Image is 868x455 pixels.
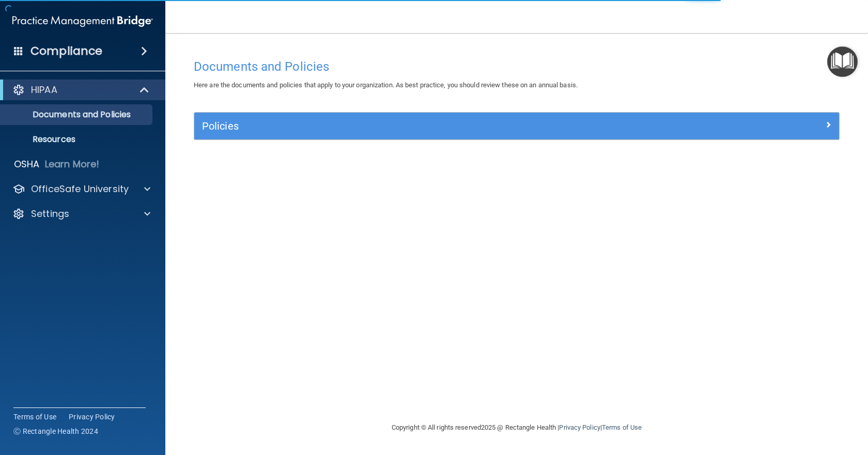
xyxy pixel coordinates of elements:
[7,134,148,145] p: Resources
[194,60,840,73] h4: Documents and Policies
[31,183,129,195] p: OfficeSafe University
[7,109,148,120] p: Documents and Policies
[14,158,40,170] p: OSHA
[202,118,831,134] a: Policies
[31,208,69,220] p: Settings
[12,84,150,96] a: HIPAA
[202,120,670,132] h5: Policies
[30,44,102,58] h4: Compliance
[328,411,705,444] div: Copyright © All rights reserved 2025 @ Rectangle Health | |
[45,158,100,170] p: Learn More!
[827,46,858,77] button: Open Resource Center
[13,426,98,436] span: Ⓒ Rectangle Health 2024
[559,423,600,431] a: Privacy Policy
[602,423,642,431] a: Terms of Use
[69,412,115,422] a: Privacy Policy
[31,84,57,96] p: HIPAA
[12,208,150,220] a: Settings
[13,412,56,422] a: Terms of Use
[12,11,153,32] img: PMB logo
[12,183,150,195] a: OfficeSafe University
[194,81,578,89] span: Here are the documents and policies that apply to your organization. As best practice, you should...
